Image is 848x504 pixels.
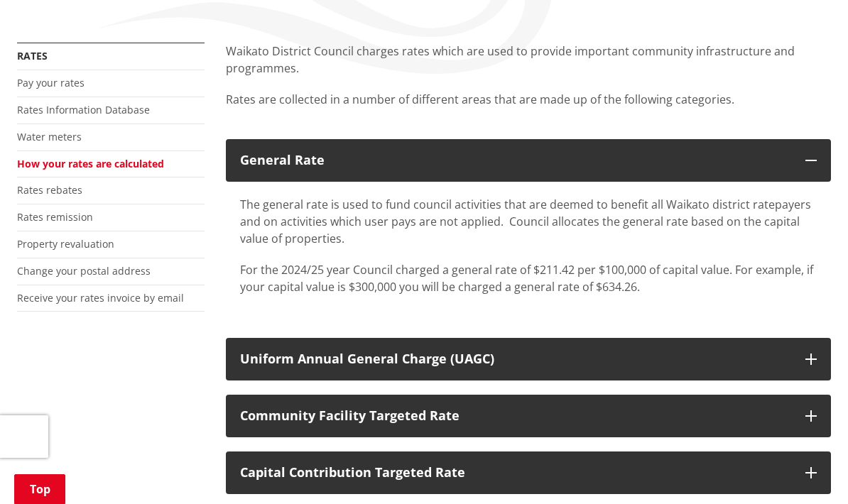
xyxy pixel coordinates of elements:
[240,409,791,423] div: Community Facility Targeted Rate
[17,103,150,116] a: Rates Information Database
[240,352,791,366] div: Uniform Annual General Charge (UAGC)
[226,139,831,182] button: General Rate
[17,157,164,170] a: How your rates are calculated
[226,451,831,494] button: Capital Contribution Targeted Rate
[783,444,834,495] iframe: Messenger Launcher
[17,237,114,251] a: Property revaluation
[240,261,817,295] p: For the 2024/25 year Council charged a general rate of $211.42 per $100,000 of capital value. For...
[240,196,817,247] p: The general rate is used to fund council activities that are deemed to benefit all Waikato distri...
[240,466,791,480] div: Capital Contribution Targeted Rate
[240,153,791,168] div: General Rate
[17,76,85,89] a: Pay your rates
[226,43,831,77] p: Waikato District Council charges rates which are used to provide important community infrastructu...
[17,291,184,305] a: Receive your rates invoice by email
[17,130,82,143] a: Water meters
[226,395,831,437] button: Community Facility Targeted Rate
[17,264,151,278] a: Change your postal address
[17,183,82,197] a: Rates rebates
[226,91,831,125] p: Rates are collected in a number of different areas that are made up of the following categories.
[17,49,48,62] a: Rates
[226,338,831,380] button: Uniform Annual General Charge (UAGC)
[17,210,93,224] a: Rates remission
[14,474,65,504] a: Top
